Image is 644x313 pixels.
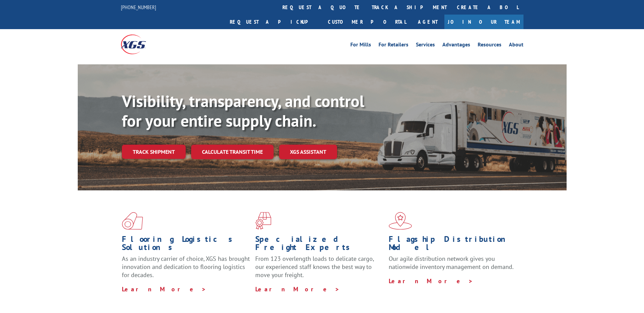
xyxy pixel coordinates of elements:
a: [PHONE_NUMBER] [121,4,156,11]
p: From 123 overlength loads to delicate cargo, our experienced staff knows the best way to move you... [255,255,384,285]
a: Learn More > [389,277,473,285]
a: Track shipment [122,145,186,159]
a: Resources [478,42,501,49]
a: Join Our Team [444,15,523,29]
a: About [509,42,523,49]
span: Our agile distribution network gives you nationwide inventory management on demand. [389,255,514,271]
h1: Specialized Freight Experts [255,235,384,255]
a: Learn More > [122,285,206,293]
img: xgs-icon-total-supply-chain-intelligence-red [122,212,143,230]
span: As an industry carrier of choice, XGS has brought innovation and dedication to flooring logistics... [122,255,250,279]
a: Advantages [442,42,470,49]
a: Learn More > [255,285,340,293]
img: xgs-icon-focused-on-flooring-red [255,212,271,230]
a: Request a pickup [225,15,323,29]
img: xgs-icon-flagship-distribution-model-red [389,212,412,230]
a: Customer Portal [323,15,411,29]
a: Agent [411,15,444,29]
a: Services [416,42,435,49]
a: For Retailers [379,42,408,49]
a: XGS ASSISTANT [279,145,337,159]
a: Calculate transit time [191,145,274,159]
b: Visibility, transparency, and control for your entire supply chain. [122,90,364,131]
a: For Mills [350,42,371,49]
h1: Flagship Distribution Model [389,235,517,255]
h1: Flooring Logistics Solutions [122,235,250,255]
